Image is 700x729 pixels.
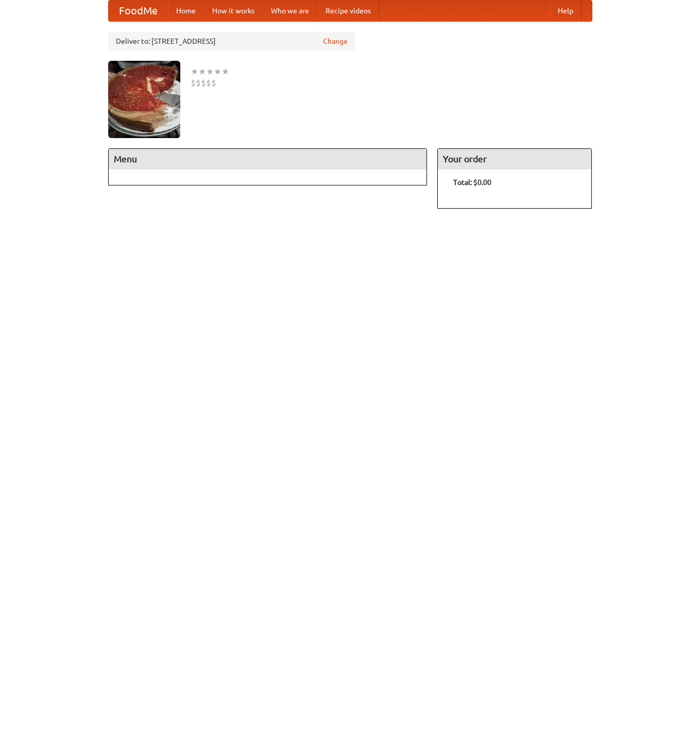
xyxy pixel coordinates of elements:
li: $ [201,77,206,89]
a: How it works [204,1,263,21]
div: Deliver to: [STREET_ADDRESS] [108,32,355,50]
li: ★ [198,66,206,77]
li: $ [206,77,211,89]
li: ★ [221,66,229,77]
li: ★ [191,66,198,77]
h4: Your order [438,149,591,169]
li: ★ [206,66,214,77]
h4: Menu [109,149,427,169]
li: $ [211,77,216,89]
a: Home [168,1,204,21]
li: ★ [214,66,221,77]
a: FoodMe [109,1,168,21]
a: Help [550,1,582,21]
li: $ [191,77,196,89]
li: $ [196,77,201,89]
a: Who we are [263,1,317,21]
a: Change [323,36,348,46]
a: Recipe videos [317,1,379,21]
b: Total: $0.00 [453,178,491,187]
img: angular.jpg [108,61,180,138]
